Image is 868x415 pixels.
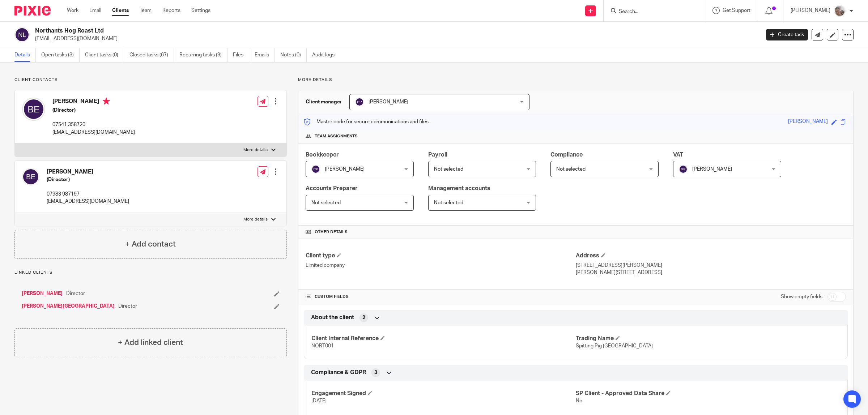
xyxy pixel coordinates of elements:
[52,121,135,128] p: 07541 358720
[315,229,348,235] span: Other details
[315,133,358,139] span: Team assignments
[14,77,287,83] p: Client contacts
[233,48,249,62] a: Files
[14,27,30,42] img: svg%3E
[112,7,129,14] a: Clients
[369,99,408,104] span: [PERSON_NAME]
[834,5,846,17] img: me.jpg
[306,152,339,158] span: Bookkeeper
[781,293,822,300] label: Show empty fields
[434,167,463,172] span: Not selected
[556,167,586,172] span: Not selected
[311,390,576,397] h4: Engagement Signed
[312,48,340,62] a: Audit logs
[618,9,683,15] input: Search
[52,129,135,136] p: [EMAIL_ADDRESS][DOMAIN_NAME]
[311,314,354,321] span: About the client
[311,200,341,205] span: Not selected
[428,152,447,158] span: Payroll
[66,290,85,297] span: Director
[576,398,582,403] span: No
[22,303,115,310] a: [PERSON_NAME][GEOGRAPHIC_DATA]
[243,217,268,222] p: More details
[47,168,129,176] h4: [PERSON_NAME]
[191,7,210,14] a: Settings
[306,252,576,260] h4: Client type
[766,29,808,40] a: Create task
[362,314,365,321] span: 2
[791,7,830,14] p: [PERSON_NAME]
[311,343,334,348] span: NORT001
[14,270,287,275] p: Linked clients
[306,98,342,106] h3: Client manager
[89,7,101,14] a: Email
[22,168,39,185] img: svg%3E
[298,77,854,83] p: More details
[52,107,135,114] h5: (Director)
[311,165,320,174] img: svg%3E
[103,98,110,105] i: Primary
[306,294,576,300] h4: CUSTOM FIELDS
[673,152,683,158] span: VAT
[306,185,358,191] span: Accounts Preparer
[255,48,275,62] a: Emails
[692,167,732,172] span: [PERSON_NAME]
[311,335,576,342] h4: Client Internal Reference
[374,369,377,376] span: 3
[67,7,78,14] a: Work
[723,8,750,13] span: Get Support
[140,7,152,14] a: Team
[576,262,846,269] p: [STREET_ADDRESS][PERSON_NAME]
[576,390,840,397] h4: SP Client - Approved Data Share
[35,27,611,35] h2: Northants Hog Roast Ltd
[434,200,463,205] span: Not selected
[788,118,828,126] div: [PERSON_NAME]
[355,98,364,106] img: svg%3E
[162,7,180,14] a: Reports
[85,48,124,62] a: Client tasks (0)
[125,239,176,250] h4: + Add contact
[179,48,227,62] a: Recurring tasks (9)
[14,6,51,16] img: Pixie
[22,98,45,121] img: svg%3E
[576,252,846,260] h4: Address
[576,343,653,348] span: Spitting Pig [GEOGRAPHIC_DATA]
[47,198,129,205] p: [EMAIL_ADDRESS][DOMAIN_NAME]
[550,152,583,158] span: Compliance
[47,176,129,183] h5: (Director)
[280,48,307,62] a: Notes (0)
[304,118,429,125] p: Master code for secure communications and files
[679,165,688,174] img: svg%3E
[576,335,840,342] h4: Trading Name
[129,48,174,62] a: Closed tasks (67)
[52,98,135,107] h4: [PERSON_NAME]
[118,303,137,310] span: Director
[47,191,129,198] p: 07983 987197
[41,48,80,62] a: Open tasks (3)
[311,398,327,403] span: [DATE]
[14,48,36,62] a: Details
[311,369,366,376] span: Compliance & GDPR
[118,337,183,348] h4: + Add linked client
[576,269,846,276] p: [PERSON_NAME][STREET_ADDRESS]
[325,167,365,172] span: [PERSON_NAME]
[428,185,490,191] span: Management accounts
[35,35,755,42] p: [EMAIL_ADDRESS][DOMAIN_NAME]
[22,290,63,297] a: [PERSON_NAME]
[243,147,268,153] p: More details
[306,262,576,269] p: Limited company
